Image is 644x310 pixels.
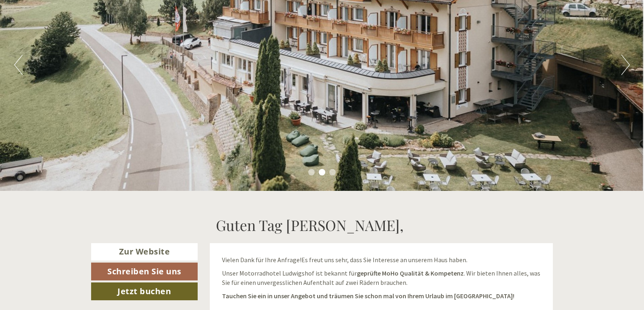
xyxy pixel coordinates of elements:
[12,24,125,30] div: [GEOGRAPHIC_DATA]
[222,256,300,264] span: Vielen Dank für Ihre Anfrage
[263,210,319,228] button: Senden
[357,269,464,277] strong: geprüfte MoHo Qualität & Kompetenz
[621,55,630,75] button: Next
[12,39,125,45] small: 11:02
[6,22,129,47] div: Guten Tag, wie können wir Ihnen helfen?
[222,256,467,264] span: !
[222,269,540,286] span: Unser Motorradhotel Ludwigshof ist bekannt für . Wir bieten Ihnen alles, was Sie für einen unverg...
[141,6,179,20] div: Sonntag
[301,256,467,264] span: Es freut uns sehr, dass Sie Interesse an unserem Haus haben.
[91,243,198,261] a: Zur Website
[91,263,198,280] a: Schreiben Sie uns
[91,282,198,300] a: Jetzt buchen
[14,55,23,75] button: Previous
[216,217,403,233] h1: Guten Tag [PERSON_NAME],
[222,292,514,300] span: Tauchen Sie ein in unser Angebot und träumen Sie schon mal von Ihrem Urlaub im [GEOGRAPHIC_DATA]!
